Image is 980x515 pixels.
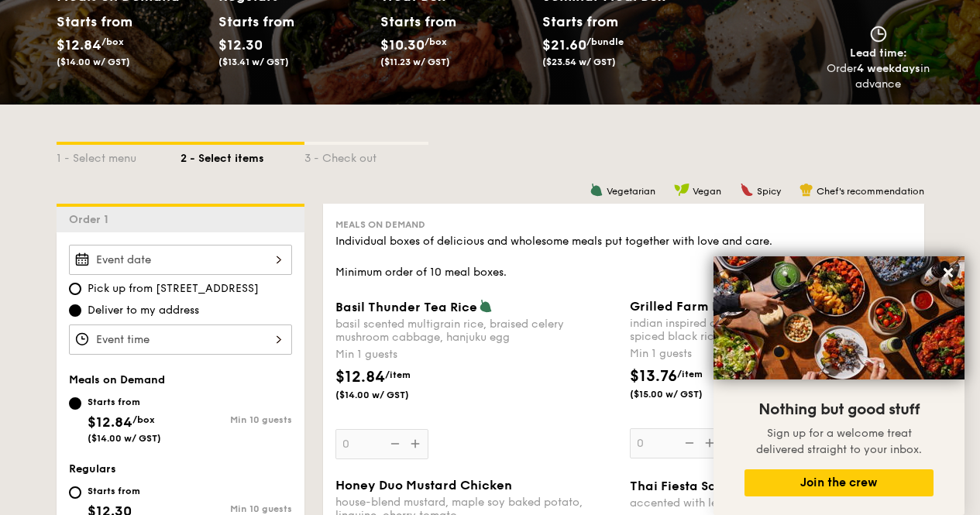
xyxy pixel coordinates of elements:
[630,367,677,386] span: $13.76
[57,145,181,167] div: 1 - Select menu
[827,61,930,92] div: Order in advance
[88,414,132,431] span: $12.84
[101,36,124,47] span: /box
[677,369,703,379] span: /item
[335,368,385,386] span: $12.84
[479,299,493,313] img: icon-vegetarian.fe4039eb.svg
[88,303,199,318] span: Deliver to my address
[335,234,912,280] div: Individual boxes of delicious and wholesome meals put together with love and care. Minimum order ...
[630,388,735,400] span: ($15.00 w/ GST)
[630,299,800,314] span: Grilled Farm Fresh Chicken
[590,183,603,197] img: icon-vegetarian.fe4039eb.svg
[88,396,161,408] div: Starts from
[69,304,81,317] input: Deliver to my address
[586,36,624,47] span: /bundle
[181,414,292,425] div: Min 10 guests
[936,260,961,285] button: Close
[218,36,263,53] span: $12.30
[542,36,586,53] span: $21.60
[799,183,813,197] img: icon-chef-hat.a58ddaea.svg
[756,427,922,456] span: Sign up for a welcome treat delivered straight to your inbox.
[335,300,477,314] span: Basil Thunder Tea Rice
[88,281,259,297] span: Pick up from [STREET_ADDRESS]
[335,478,512,493] span: Honey Duo Mustard Chicken
[542,57,616,67] span: ($23.54 w/ GST)
[69,462,116,476] span: Regulars
[850,46,907,60] span: Lead time:
[69,245,292,275] input: Event date
[69,213,115,226] span: Order 1
[630,496,912,510] div: accented with lemongrass, kaffir lime leaf, red chilli
[57,57,130,67] span: ($14.00 w/ GST)
[714,256,965,379] img: DSC07876-Edit02-Large.jpeg
[69,283,81,295] input: Pick up from [STREET_ADDRESS]
[304,145,428,167] div: 3 - Check out
[380,36,425,53] span: $10.30
[380,10,449,33] div: Starts from
[542,10,617,33] div: Starts from
[857,62,920,75] strong: 4 weekdays
[425,36,447,47] span: /box
[335,389,441,401] span: ($14.00 w/ GST)
[385,369,411,380] span: /item
[69,397,81,410] input: Starts from$12.84/box($14.00 w/ GST)Min 10 guests
[674,183,689,197] img: icon-vegan.f8ff3823.svg
[57,36,101,53] span: $12.84
[817,186,924,197] span: Chef's recommendation
[867,26,890,43] img: icon-clock.2db775ea.svg
[132,414,155,425] span: /box
[218,10,287,33] div: Starts from
[88,485,158,497] div: Starts from
[630,346,912,362] div: Min 1 guests
[181,503,292,514] div: Min 10 guests
[57,10,126,33] div: Starts from
[335,347,617,362] div: Min 1 guests
[630,317,912,343] div: indian inspired cajun chicken, housmade pesto, spiced black rice
[740,183,754,197] img: icon-spicy.37a8142b.svg
[69,324,292,355] input: Event time
[181,145,304,167] div: 2 - Select items
[757,186,781,197] span: Spicy
[69,486,81,499] input: Starts from$12.30($13.41 w/ GST)Min 10 guests
[335,318,617,344] div: basil scented multigrain rice, braised celery mushroom cabbage, hanjuku egg
[88,433,161,444] span: ($14.00 w/ GST)
[335,219,425,230] span: Meals on Demand
[380,57,450,67] span: ($11.23 w/ GST)
[218,57,289,67] span: ($13.41 w/ GST)
[693,186,721,197] span: Vegan
[758,400,920,419] span: Nothing but good stuff
[607,186,655,197] span: Vegetarian
[744,469,934,496] button: Join the crew
[69,373,165,386] span: Meals on Demand
[630,479,738,493] span: Thai Fiesta Salad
